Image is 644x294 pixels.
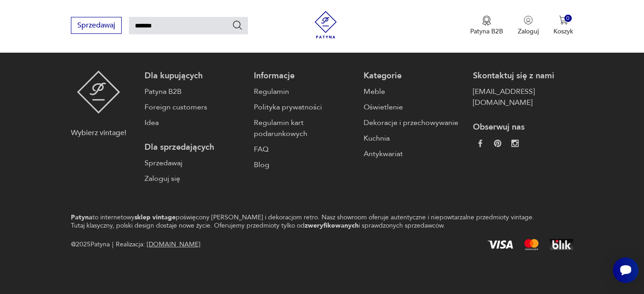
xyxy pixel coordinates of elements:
p: Zaloguj [518,27,539,36]
a: Ikona medaluPatyna B2B [470,16,503,36]
img: Visa [488,240,513,249]
p: Koszyk [553,27,573,36]
span: Realizacja: [116,239,200,250]
p: Kategorie [364,71,464,82]
p: Skontaktuj się z nami [473,71,573,82]
p: Patyna B2B [470,27,503,36]
button: Patyna B2B [470,16,503,36]
a: FAQ [254,144,354,155]
a: Blog [254,159,354,170]
p: Dla sprzedających [145,142,245,153]
a: Antykwariat [364,148,464,159]
img: Patyna - sklep z meblami i dekoracjami vintage [77,71,120,114]
span: @ 2025 Patyna [71,239,110,250]
a: Kuchnia [364,133,464,144]
a: Oświetlenie [364,102,464,113]
div: 0 [564,15,572,22]
button: Szukaj [232,20,243,31]
a: Sprzedawaj [145,158,245,169]
img: Patyna - sklep z meblami i dekoracjami vintage [312,11,339,38]
p: to internetowy poświęcony [PERSON_NAME] i dekoracjom retro. Nasz showroom oferuje autentyczne i n... [71,213,541,230]
p: Wybierz vintage! [71,127,126,138]
iframe: Smartsupp widget button [613,257,639,283]
p: Dla kupujących [145,71,245,82]
a: Polityka prywatności [254,102,354,113]
a: Zaloguj się [145,173,245,184]
a: Foreign customers [145,102,245,113]
a: Sprzedawaj [71,23,122,29]
img: 37d27d81a828e637adc9f9cb2e3d3a8a.webp [494,140,501,147]
a: Regulamin kart podarunkowych [254,117,354,139]
img: Mastercard [524,239,539,250]
a: Idea [145,117,245,128]
img: Ikona medalu [482,16,491,26]
div: | [112,239,113,250]
button: Sprzedawaj [71,17,122,34]
img: Ikona koszyka [559,16,568,25]
img: Ikonka użytkownika [524,16,533,25]
a: Dekoracje i przechowywanie [364,117,464,128]
strong: sklep vintage [134,213,176,222]
a: Regulamin [254,86,354,97]
a: [DOMAIN_NAME] [147,240,200,249]
button: Zaloguj [518,16,539,36]
p: Obserwuj nas [473,122,573,133]
a: Meble [364,86,464,97]
a: Patyna B2B [145,86,245,97]
img: c2fd9cf7f39615d9d6839a72ae8e59e5.webp [511,140,519,147]
p: Informacje [254,71,354,82]
a: [EMAIL_ADDRESS][DOMAIN_NAME] [473,86,573,108]
strong: zweryfikowanych [305,221,359,230]
strong: Patyna [71,213,92,222]
img: BLIK [550,239,573,250]
img: da9060093f698e4c3cedc1453eec5031.webp [477,140,484,147]
button: 0Koszyk [553,16,573,36]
